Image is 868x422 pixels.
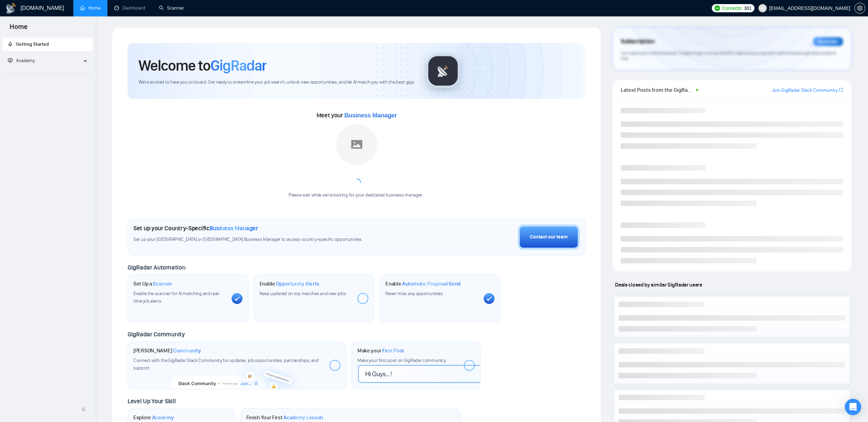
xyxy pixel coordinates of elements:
[813,37,843,46] div: Reminder
[8,58,13,63] span: fund-projection-screen
[385,291,443,296] span: Never miss any opportunities.
[133,236,401,243] span: Set up your [GEOGRAPHIC_DATA] or [GEOGRAPHIC_DATA] Business Manager to access country-specific op...
[283,414,323,421] span: Academy Lesson
[772,87,838,94] a: Join GigRadar Slack Community
[317,112,397,119] span: Meet your
[133,291,220,304] span: Enable the scanner for AI matching and real-time job alerts.
[133,358,319,371] span: Connect with the GigRadar Slack Community for updates, job opportunities, partnerships, and support.
[209,224,258,232] span: Business Manager
[621,36,654,47] span: Subscription
[173,347,201,354] span: Community
[722,4,742,12] span: Connects:
[621,86,694,94] span: Latest Posts from the GigRadar Community
[839,87,843,93] a: export
[336,124,377,165] img: placeholder.png
[530,233,568,241] div: Contact our team
[138,79,415,86] span: We're excited to have you on board. Get ready to streamline your job search, unlock new opportuni...
[855,5,865,11] span: setting
[152,414,174,421] span: Academy
[260,280,320,287] h1: Enable
[357,358,446,363] span: Make your first post on GigRadar community.
[8,42,13,46] span: rocket
[16,41,49,47] span: Getting Started
[621,50,836,61] span: Your subscription will be renewed. To keep things running smoothly, make sure your payment method...
[133,280,172,287] h1: Set Up a
[4,22,33,36] span: Home
[128,264,185,271] span: GigRadar Automation
[284,192,429,199] div: Please wait while we're looking for your dedicated business manager...
[382,347,404,354] span: First Post
[612,279,705,291] span: Deals closed by similar GigRadar users
[518,224,580,250] button: Contact our team
[114,5,145,11] a: dashboardDashboard
[276,280,319,287] span: Opportunity Alerts
[210,56,266,75] span: GigRadar
[353,178,361,187] span: loading
[2,38,93,51] li: Getting Started
[128,397,176,405] span: Level Up Your Skill
[2,70,93,75] li: Academy Homepage
[8,58,35,63] span: Academy
[402,280,460,287] span: Automatic Proposal Send
[172,358,302,389] img: slackcommunity-bg.png
[133,224,258,232] h1: Set up your Country-Specific
[133,414,174,421] h1: Explore
[385,280,460,287] h1: Enable
[760,6,765,11] span: user
[128,331,185,338] span: GigRadar Community
[5,3,16,14] img: logo
[138,56,266,75] h1: Welcome to
[854,5,865,11] a: setting
[839,87,843,92] span: export
[344,112,397,119] span: Business Manager
[357,347,404,354] h1: Make your
[159,5,184,11] a: searchScanner
[845,399,861,415] div: Open Intercom Messenger
[426,54,460,88] img: gigradar-logo.png
[16,58,35,63] span: Academy
[133,347,201,354] h1: [PERSON_NAME]
[715,5,720,11] img: upwork-logo.png
[246,414,323,421] h1: Finish Your First
[81,406,88,413] span: double-left
[854,3,865,14] button: setting
[153,280,172,287] span: Scanner
[260,291,347,296] span: Keep updated on top matches and new jobs.
[80,5,101,11] a: homeHome
[744,4,751,12] span: 361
